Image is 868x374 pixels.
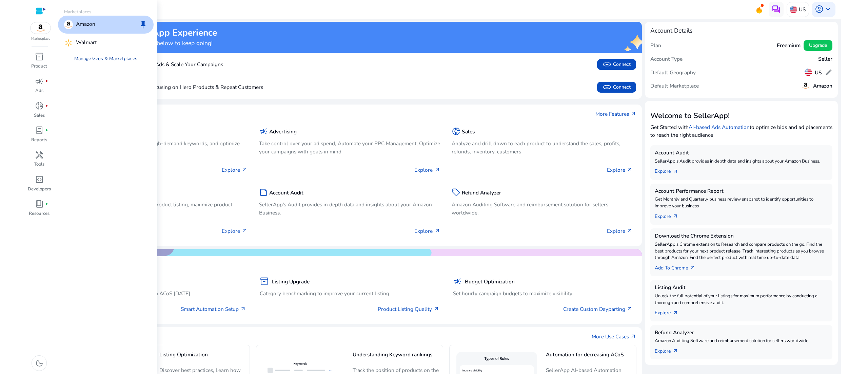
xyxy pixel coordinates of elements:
span: inventory_2 [35,52,44,61]
span: keep [139,20,147,29]
span: sell [452,188,460,197]
span: arrow_outward [690,265,696,271]
h5: Seller [818,56,832,62]
p: Take control over your ad spend, Automate your PPC Management, Optimize your campaigns with goals... [259,139,440,155]
span: fiber_manual_record [45,80,48,83]
a: Explorearrow_outward [655,306,684,317]
a: book_4fiber_manual_recordResources [27,198,51,223]
a: Smart Automation Setup [181,305,246,313]
span: Upgrade [809,42,827,49]
span: donut_small [35,101,44,110]
p: Get Started with to optimize bids and ad placements to reach the right audience [650,123,832,139]
p: Resources [29,210,50,217]
span: edit [825,69,832,76]
h5: Plan [650,42,661,49]
h5: Account Type [650,56,683,62]
span: keyboard_arrow_down [824,5,832,14]
span: campaign [259,127,268,136]
h5: Refund Analyzer [655,330,828,336]
a: inventory_2Product [27,51,51,75]
span: fiber_manual_record [45,203,48,206]
p: Explore [414,227,440,235]
a: Explorearrow_outward [655,344,684,355]
span: summarize [259,188,268,197]
h5: Listing Audit [655,284,828,291]
span: campaign [35,77,44,86]
p: Sales [34,112,45,119]
span: link [603,83,611,92]
p: Reports [31,137,47,144]
img: us.svg [790,6,797,13]
span: arrow_outward [242,228,248,234]
span: book_4 [35,200,44,208]
span: arrow_outward [433,306,439,312]
h5: Freemium [777,42,801,49]
p: Developers [28,186,51,193]
p: Tools [34,161,44,168]
a: lab_profilefiber_manual_recordReports [27,125,51,149]
img: amazon.svg [801,81,810,90]
span: donut_small [452,127,460,136]
a: Explorearrow_outward [655,165,684,175]
p: Marketplace [31,36,50,41]
span: Connect [603,83,630,92]
p: Marketplaces [58,9,154,16]
p: SellerApp's Audit provides in depth data and insights about your Amazon Business. [259,201,440,216]
span: inventory_2 [260,277,269,286]
p: Walmart [76,38,97,47]
h5: US [815,70,822,76]
a: Manage Geos & Marketplaces [68,52,143,66]
h5: Understanding Keyword rankings [353,352,439,363]
img: us.svg [805,69,812,76]
h3: Welcome to SellerApp! [650,111,832,120]
span: handyman [35,151,44,160]
span: arrow_outward [672,213,678,220]
a: More Featuresarrow_outward [595,110,636,118]
h5: Sales [462,129,475,135]
p: Set hourly campaign budgets to maximize visibility [453,289,633,297]
h5: Automation for decreasing ACoS [546,352,632,363]
a: code_blocksDevelopers [27,174,51,198]
span: lab_profile [35,126,44,135]
p: Amazon [76,20,95,29]
h4: Account Details [650,27,692,34]
button: linkConnect [597,82,636,93]
h5: Refund Analyzer [462,190,501,196]
p: Explore [222,227,248,235]
span: arrow_outward [242,167,248,173]
p: Category benchmarking to improve your current listing [260,289,439,297]
span: Connect [603,60,630,69]
p: Get Monthly and Quarterly business review snapshot to identify opportunities to improve your busi... [655,196,828,210]
span: link [603,60,611,69]
span: campaign [453,277,462,286]
p: Boost Sales by Focusing on Hero Products & Repeat Customers [77,83,263,91]
h5: Download the Chrome Extension [655,233,828,239]
span: arrow_outward [434,228,440,234]
h5: Account Audit [269,190,303,196]
a: donut_smallfiber_manual_recordSales [27,100,51,125]
h5: Amazon [813,83,832,89]
a: Create Custom Dayparting [563,305,633,313]
p: Amazon Auditing Software and reimbursement solution for sellers worldwide. [452,201,633,216]
span: arrow_outward [434,167,440,173]
a: Add To Chrome [655,261,702,272]
p: Product [31,63,47,70]
h5: Advertising [269,129,297,135]
img: amazon.svg [31,22,51,34]
p: Explore [607,227,633,235]
p: Explore [414,166,440,174]
span: arrow_outward [627,306,633,312]
span: code_blocks [35,175,44,184]
span: arrow_outward [627,228,633,234]
h5: Account Performance Report [655,188,828,194]
p: US [799,3,806,15]
span: account_circle [815,5,824,14]
h5: Account Audit [655,150,828,156]
button: Upgrade [804,40,832,51]
span: arrow_outward [630,111,636,117]
span: arrow_outward [627,167,633,173]
button: linkConnect [597,59,636,70]
h5: Listing Optimization [159,352,246,363]
h5: Default Geography [650,70,696,76]
p: Explore [222,166,248,174]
